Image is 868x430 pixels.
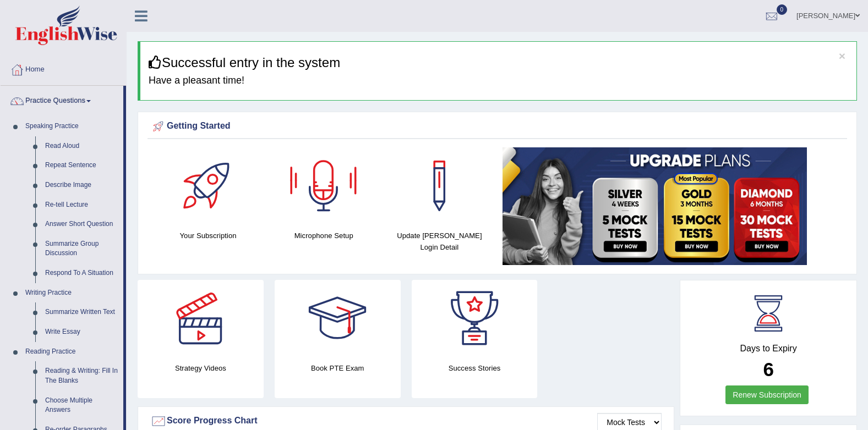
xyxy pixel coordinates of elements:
h4: Your Subscription [156,230,260,241]
h4: Strategy Videos [138,362,264,374]
b: 6 [763,359,773,380]
div: Getting Started [150,118,844,135]
span: 0 [777,4,788,15]
a: Reading & Writing: Fill In The Blanks [40,361,123,390]
h4: Update [PERSON_NAME] Login Detail [387,230,492,253]
a: Renew Subscription [725,385,809,404]
a: Practice Questions [1,86,123,113]
a: Write Essay [40,322,123,342]
a: Describe Image [40,175,123,195]
h4: Microphone Setup [271,230,376,241]
a: Speaking Practice [20,117,123,136]
div: Score Progress Chart [150,413,662,429]
a: Reading Practice [20,342,123,362]
a: Summarize Written Text [40,302,123,322]
h3: Successful entry in the system [149,56,848,70]
a: Home [1,54,126,82]
button: × [839,50,845,62]
a: Re-tell Lecture [40,195,123,215]
img: small5.jpg [503,147,807,265]
a: Respond To A Situation [40,263,123,283]
h4: Days to Expiry [692,344,844,354]
h4: Book PTE Exam [275,362,401,374]
a: Repeat Sentence [40,156,123,175]
a: Choose Multiple Answers [40,391,123,420]
a: Writing Practice [20,283,123,303]
a: Read Aloud [40,136,123,156]
a: Summarize Group Discussion [40,234,123,263]
h4: Have a pleasant time! [149,75,848,86]
a: Answer Short Question [40,214,123,234]
h4: Success Stories [412,362,538,374]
